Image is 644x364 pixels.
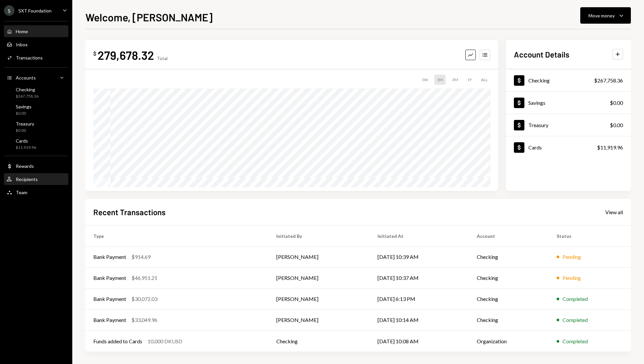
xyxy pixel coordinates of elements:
div: $267,758.36 [594,77,623,84]
div: Pending [563,274,581,282]
div: Cards [16,138,36,144]
div: Total [157,56,168,61]
div: Completed [563,295,588,303]
a: Savings$0.00 [506,92,631,114]
div: $ [93,50,96,57]
div: $267,758.36 [16,94,38,99]
div: S [4,5,14,16]
a: View all [605,208,623,216]
a: Treasury$0.00 [506,114,631,136]
td: [DATE] 6:13 PM [370,288,469,309]
div: 279,678.32 [98,48,154,62]
div: Transactions [16,55,43,60]
a: Transactions [4,52,68,63]
div: Funds added to Cards [93,337,142,345]
div: Checking [528,77,550,83]
div: Inbox [16,42,28,47]
button: Move money [580,7,631,24]
td: Checking [469,246,549,267]
div: 3M [449,75,461,85]
div: Team [16,190,27,195]
div: Treasury [528,122,548,128]
div: 10,000 DKUSD [148,337,182,345]
div: $0.00 [16,111,32,116]
td: [PERSON_NAME] [268,267,370,288]
td: [DATE] 10:14 AM [370,309,469,330]
div: Bank Payment [93,295,126,303]
h1: Welcome, [PERSON_NAME] [85,11,213,24]
td: [PERSON_NAME] [268,246,370,267]
div: $33,049.96 [131,316,157,324]
td: [DATE] 10:39 AM [370,246,469,267]
div: Pending [563,253,581,261]
div: View all [605,209,623,216]
a: Savings$0.00 [4,102,68,118]
div: Bank Payment [93,274,126,282]
a: Team [4,186,68,198]
td: Checking [469,267,549,288]
div: Treasury [16,121,34,126]
a: Accounts [4,72,68,83]
div: $914.69 [131,253,150,261]
div: Bank Payment [93,253,126,261]
div: Accounts [16,75,36,80]
a: Checking$267,758.36 [4,85,68,101]
th: Type [85,225,268,246]
h2: Recent Transactions [93,207,166,217]
div: Completed [563,337,588,345]
div: $0.00 [610,121,623,129]
td: Organization [469,330,549,352]
a: Inbox [4,38,68,50]
div: $46,951.21 [131,274,157,282]
td: [DATE] 10:08 AM [370,330,469,352]
div: $0.00 [16,128,34,133]
div: Savings [528,100,545,106]
div: ALL [478,75,490,85]
th: Status [549,225,631,246]
th: Account [469,225,549,246]
th: Initiated At [370,225,469,246]
div: $30,072.03 [131,295,157,303]
div: Move money [588,12,615,19]
div: Rewards [16,163,34,169]
div: $11,919.96 [16,145,36,150]
div: $11,919.96 [597,144,623,151]
a: Rewards [4,160,68,172]
td: Checking [469,309,549,330]
a: Cards$11,919.96 [4,136,68,152]
div: Checking [16,87,38,92]
h2: Account Details [514,49,569,60]
div: Bank Payment [93,316,126,324]
div: Cards [528,144,542,150]
td: [DATE] 10:37 AM [370,267,469,288]
a: Recipients [4,173,68,185]
div: Home [16,29,28,34]
div: $0.00 [610,99,623,107]
a: Home [4,25,68,37]
div: Savings [16,104,32,109]
td: Checking [469,288,549,309]
a: Checking$267,758.36 [506,69,631,91]
a: Cards$11,919.96 [506,136,631,158]
td: Checking [268,330,370,352]
div: 1W [419,75,430,85]
div: 1M [434,75,446,85]
th: Initiated By [268,225,370,246]
td: [PERSON_NAME] [268,288,370,309]
td: [PERSON_NAME] [268,309,370,330]
div: Completed [563,316,588,324]
div: 1Y [465,75,474,85]
a: Treasury$0.00 [4,119,68,135]
div: SXT Foundation [18,8,52,13]
div: Recipients [16,176,38,182]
